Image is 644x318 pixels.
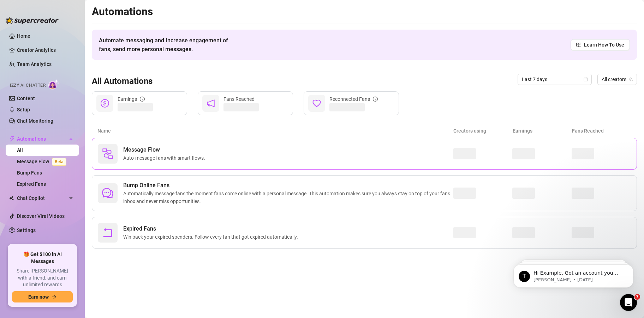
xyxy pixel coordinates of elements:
a: Creator Analytics [17,44,73,56]
span: Izzy AI Chatter [10,82,46,89]
a: Team Analytics [17,61,52,67]
a: Message FlowBeta [17,159,69,164]
span: arrow-right [52,294,56,299]
iframe: Intercom notifications message [503,250,644,299]
span: notification [207,99,215,108]
article: Creators using [453,127,513,135]
a: Chat Monitoring [17,118,53,124]
span: calendar [584,77,588,81]
span: Automatically message fans the moment fans come online with a personal message. This automation m... [123,190,453,205]
span: read [576,42,581,47]
a: Learn How To Use [571,39,630,50]
h2: Automations [92,5,637,18]
h3: All Automations [92,76,153,87]
div: Reconnected Fans [329,95,378,103]
img: svg%3e [102,148,113,159]
button: Earn nowarrow-right [12,291,73,302]
img: Chat Copilot [9,196,14,201]
a: All [17,147,23,153]
span: Chat Copilot [17,192,67,204]
span: Share [PERSON_NAME] with a friend, and earn unlimited rewards [12,268,73,288]
div: Earnings [118,95,145,103]
span: info-circle [373,97,378,102]
span: Auto-message fans with smart flows. [123,154,208,162]
article: Name [97,127,453,135]
span: team [629,77,633,81]
span: Automate messaging and Increase engagement of fans, send more personal messages. [99,36,235,54]
span: 7 [634,294,640,300]
span: Last 7 days [522,74,588,85]
span: Expired Fans [123,225,301,233]
a: Discover Viral Videos [17,213,65,219]
span: Bump Online Fans [123,181,453,190]
a: Content [17,96,35,101]
span: Beta [52,158,66,166]
span: Win back your expired spenders. Follow every fan that got expired automatically. [123,233,301,241]
span: rollback [102,227,113,238]
span: thunderbolt [9,136,15,142]
iframe: Intercom live chat [620,294,637,311]
span: Learn How To Use [584,41,624,49]
span: Automations [17,133,67,145]
span: dollar [101,99,109,108]
a: Setup [17,107,30,112]
article: Fans Reached [572,127,631,135]
a: Expired Fans [17,181,46,187]
span: comment [102,188,113,199]
span: heart [312,99,321,108]
article: Earnings [513,127,572,135]
span: 🎁 Get $100 in AI Messages [12,251,73,265]
span: Fans Reached [223,96,255,102]
span: Earn now [28,294,49,300]
span: info-circle [140,97,145,102]
a: Settings [17,227,36,233]
img: AI Chatter [48,79,59,90]
span: Message Flow [123,146,208,154]
span: All creators [602,74,633,85]
img: logo-BBDzfeDw.svg [6,17,59,24]
a: Home [17,33,30,39]
a: Bump Fans [17,170,42,176]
